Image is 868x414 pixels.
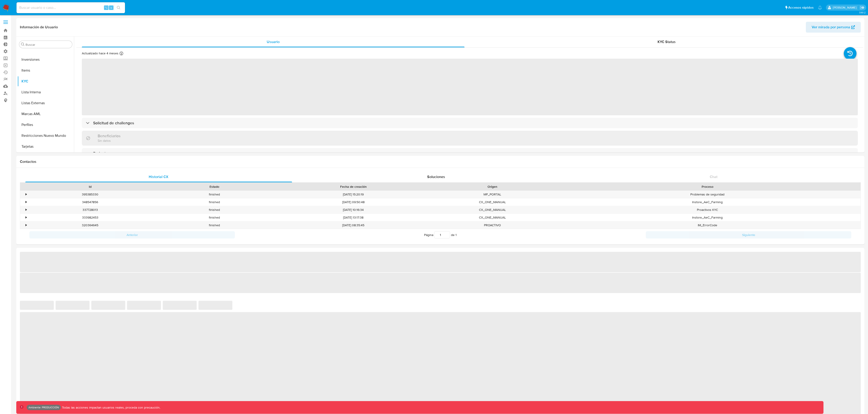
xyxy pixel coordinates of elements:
[17,76,74,87] button: KYC
[646,231,851,238] button: Siguiente
[156,184,274,189] div: Estado
[276,198,430,206] div: [DATE] 09:50:48
[21,43,25,46] button: Buscar
[198,301,232,310] span: ‌
[26,223,27,227] div: •
[29,231,235,238] button: Anterior
[280,184,427,189] div: Fecha de creación
[554,206,861,214] div: Proactivos KYC
[558,184,857,189] div: Proceso
[658,39,676,44] span: KYC Status
[28,198,152,206] div: 348547856
[17,5,125,11] input: Buscar usuario o caso...
[26,192,27,197] div: •
[833,5,858,10] p: leandrojossue.ramirez@mercadolibre.com.co
[276,221,430,229] div: [DATE] 08:35:45
[554,221,861,229] div: IM_ErrorCode
[430,214,554,221] div: CX_ONE_MANUAL
[267,39,280,44] span: Usuario
[82,59,858,115] span: ‌
[26,43,70,47] input: Buscar
[82,148,858,159] div: Parientes
[430,206,554,214] div: CX_ONE_MANUAL
[860,5,865,10] a: Salir
[104,5,108,10] span: ⌥
[152,214,277,221] div: finished
[111,5,112,10] span: s
[17,65,74,76] button: Items
[93,120,134,125] h3: Solicitud de challenges
[152,191,277,198] div: finished
[127,301,161,310] span: ‌
[20,252,861,272] span: ‌
[28,407,59,408] p: Ambiente: PRODUCCIÓN
[17,98,74,108] button: Listas Externas
[812,22,850,33] span: Ver mirada por persona
[276,214,430,221] div: [DATE] 13:17:38
[17,130,74,141] button: Restricciones Nuevo Mundo
[28,221,152,229] div: 320364645
[28,191,152,198] div: 395385330
[98,133,120,138] h3: Beneficiarios
[788,5,814,10] span: Accesos rápidos
[26,200,27,204] div: •
[152,206,277,214] div: finished
[56,301,90,310] span: ‌
[17,141,74,152] button: Tarjetas
[114,5,123,11] button: search-icon
[149,174,168,179] span: Historial CX
[163,301,197,310] span: ‌
[26,208,27,212] div: •
[554,214,861,221] div: Instore_AeC_Farming
[82,51,118,55] p: Actualizado hace 4 meses
[433,184,551,189] div: Origen
[20,159,861,164] h1: Contactos
[152,221,277,229] div: finished
[430,221,554,229] div: PROACTIVO
[17,87,74,98] button: Lista Interna
[26,215,27,220] div: •
[28,206,152,214] div: 337728013
[28,214,152,221] div: 333982453
[20,25,58,29] h1: Información de Usuario
[430,191,554,198] div: MP_PORTAL
[82,131,858,145] div: BeneficiariosSin datos
[31,184,149,189] div: Id
[20,273,861,293] span: ‌
[82,118,858,128] div: Solicitud de challenges
[20,301,54,310] span: ‌
[710,174,717,179] span: Chat
[554,191,861,198] div: Problemas de seguridad
[455,233,457,237] span: 1
[806,22,861,33] button: Ver mirada por persona
[17,119,74,130] button: Perfiles
[91,301,125,310] span: ‌
[276,206,430,214] div: [DATE] 10:16:34
[430,198,554,206] div: CX_ONE_MANUAL
[17,108,74,119] button: Marcas AML
[276,191,430,198] div: [DATE] 15:20:19
[152,198,277,206] div: finished
[554,198,861,206] div: Instore_AeC_Farming
[61,405,160,410] p: Todas las acciones impactan usuarios reales, proceda con precaución.
[424,231,457,238] span: Página de
[818,6,822,10] a: Notificaciones
[17,54,74,65] button: Inversiones
[98,138,120,143] p: Sin datos
[93,151,110,156] h3: Parientes
[427,174,445,179] span: Soluciones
